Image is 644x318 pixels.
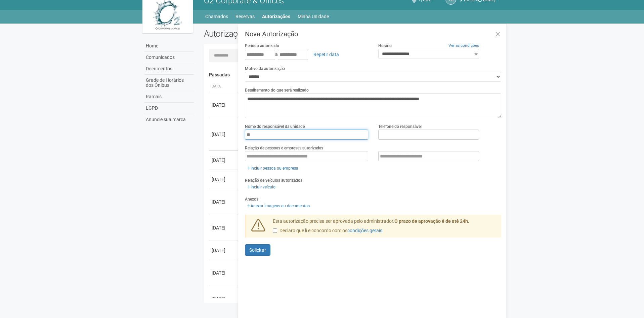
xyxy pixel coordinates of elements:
label: Declaro que li e concordo com os [273,227,382,234]
div: a [245,49,368,60]
a: Incluir pessoa ou empresa [245,165,300,172]
div: [DATE] [212,224,237,231]
label: Relação de veículos autorizados [245,177,302,183]
a: Chamados [205,12,228,21]
a: Home [144,40,194,52]
label: Detalhamento do que será realizado [245,87,309,93]
div: [DATE] [212,295,237,302]
a: condições gerais [347,228,382,233]
div: [DATE] [212,157,237,164]
strong: O prazo de aprovação é de até 24h. [394,218,469,224]
th: Data [209,81,239,92]
div: [DATE] [212,199,237,205]
label: Horário [378,43,392,49]
a: Documentos [144,63,194,75]
a: Minha Unidade [298,12,329,21]
a: Autorizações [262,12,290,21]
h3: Nova Autorização [245,31,501,37]
h4: Passadas [209,72,497,77]
span: Solicitar [249,247,266,253]
input: Declaro que li e concordo com oscondições gerais [273,228,277,233]
a: Ver as condições [448,43,479,48]
a: Grade de Horários dos Ônibus [144,75,194,91]
label: Nome do responsável da unidade [245,123,305,130]
button: Solicitar [245,244,270,256]
div: [DATE] [212,102,237,108]
a: LGPD [144,103,194,114]
h2: Autorizações [204,29,348,39]
label: Período autorizado [245,43,279,49]
div: [DATE] [212,131,237,138]
a: Repetir data [309,49,343,60]
label: Relação de pessoas e empresas autorizadas [245,145,323,151]
label: Telefone do responsável [378,123,422,130]
a: Anuncie sua marca [144,114,194,125]
label: Motivo da autorização [245,66,285,72]
div: [DATE] [212,270,237,276]
a: Anexar imagens ou documentos [245,202,312,210]
a: Ramais [144,91,194,103]
a: Reservas [235,12,255,21]
div: [DATE] [212,247,237,254]
a: Incluir veículo [245,183,277,191]
div: [DATE] [212,176,237,183]
label: Anexos [245,196,258,202]
a: Comunicados [144,52,194,63]
div: Esta autorização precisa ser aprovada pelo administrador. [268,218,502,238]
